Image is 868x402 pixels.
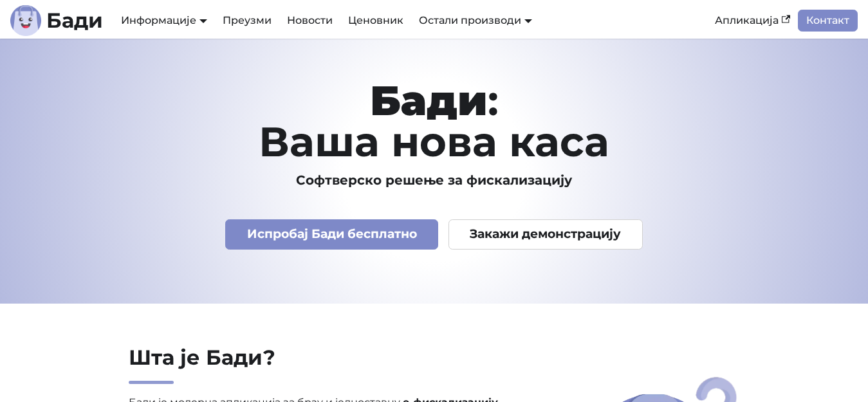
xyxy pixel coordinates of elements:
a: Информације [121,14,207,26]
a: Апликација [707,10,798,32]
h3: Софтверско решење за фискализацију [78,172,791,188]
a: Остали производи [419,14,532,26]
strong: Бади [370,75,488,125]
a: ЛогоЛогоБади [10,5,103,36]
a: Новости [279,10,340,32]
a: Испробај Бади бесплатно [225,219,438,250]
a: Ценовник [340,10,411,32]
b: Бади [46,10,103,31]
h2: Шта је Бади? [129,345,536,384]
a: Контакт [798,10,858,32]
img: Лого [10,5,41,36]
a: Закажи демонстрацију [448,219,643,250]
h1: : Ваша нова каса [78,80,791,162]
a: Преузми [215,10,279,32]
